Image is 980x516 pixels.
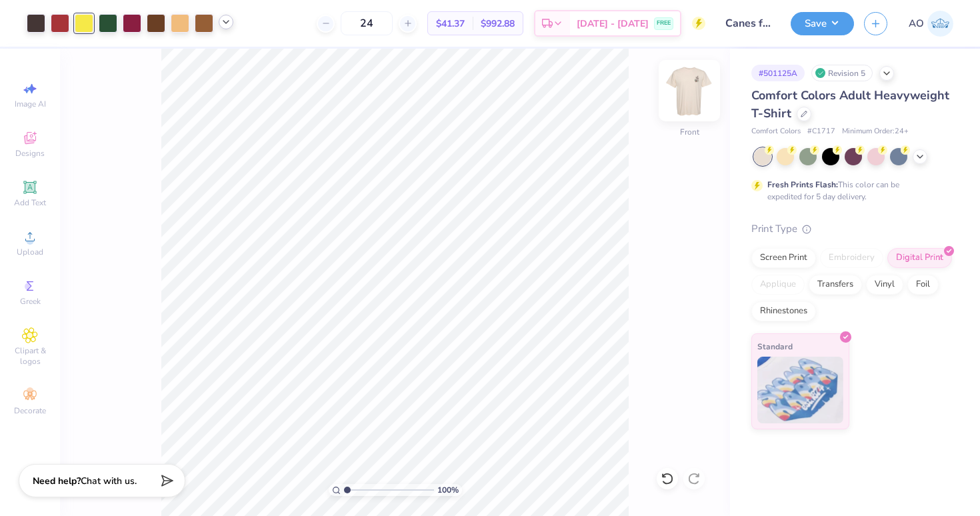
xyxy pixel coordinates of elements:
div: Rhinestones [751,301,816,321]
div: Foil [907,275,939,295]
button: Save [791,12,854,35]
div: Applique [751,275,805,295]
span: 100 % [437,484,459,496]
input: Untitled Design [715,10,781,37]
span: Standard [757,339,793,353]
div: Front [680,126,699,138]
span: Image AI [15,99,46,109]
div: Vinyl [866,275,903,295]
span: AO [909,16,924,31]
span: Clipart & logos [7,345,53,367]
span: Chat with us. [81,475,137,487]
span: $992.88 [481,17,515,31]
span: Add Text [14,197,46,208]
span: Comfort Colors [751,126,801,137]
div: Revision 5 [811,65,873,81]
span: Greek [20,296,41,307]
img: Standard [757,357,843,423]
span: Upload [17,247,43,257]
div: This color can be expedited for 5 day delivery. [767,179,931,203]
img: Anton Ocasio [927,11,953,37]
div: # 501125A [751,65,805,81]
span: [DATE] - [DATE] [577,17,649,31]
div: Digital Print [887,248,952,268]
input: – – [341,11,393,35]
span: Comfort Colors Adult Heavyweight T-Shirt [751,87,949,121]
a: AO [909,11,953,37]
div: Transfers [809,275,862,295]
div: Print Type [751,221,953,237]
span: $41.37 [436,17,465,31]
div: Screen Print [751,248,816,268]
span: FREE [657,19,671,28]
span: Designs [15,148,45,159]
span: Decorate [14,405,46,416]
span: Minimum Order: 24 + [842,126,909,137]
strong: Fresh Prints Flash: [767,179,838,190]
img: Front [663,64,716,117]
span: # C1717 [807,126,835,137]
div: Embroidery [820,248,883,268]
strong: Need help? [33,475,81,487]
